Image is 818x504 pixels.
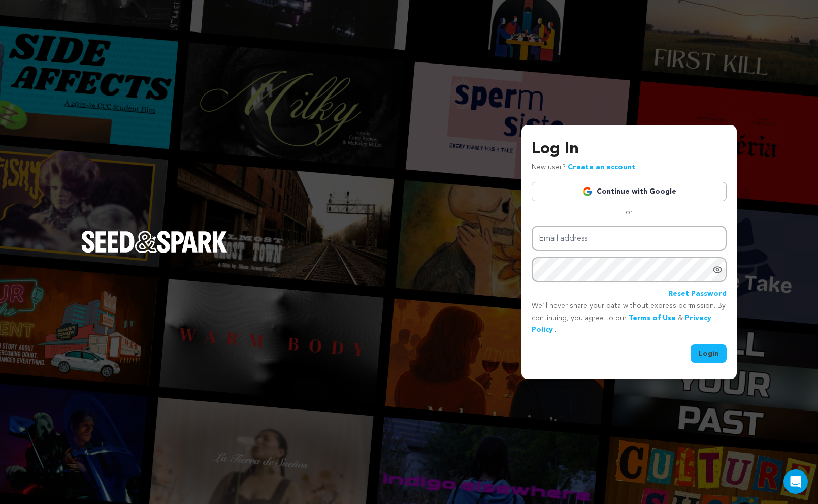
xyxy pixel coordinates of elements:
img: Seed&Spark Logo [81,231,227,253]
div: Open Intercom Messenger [783,469,808,494]
span: or [619,207,639,217]
p: New user? [532,162,635,174]
input: Email address [532,226,727,251]
h3: Log In [532,137,727,162]
a: Terms of Use [629,314,676,322]
a: Create an account [568,164,635,171]
p: We’ll never share your data without express permission. By continuing, you agree to our & . [532,300,727,336]
a: Seed&Spark Homepage [81,231,227,273]
img: Google logo [582,186,593,197]
button: Login [691,344,727,363]
a: Continue with Google [532,182,727,201]
a: Reset Password [668,288,727,300]
a: Show password as plain text. Warning: this will display your password on the screen. [712,265,723,275]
